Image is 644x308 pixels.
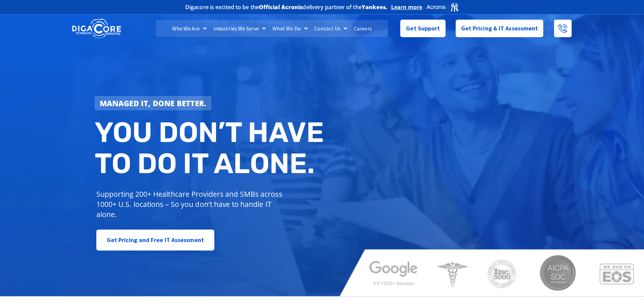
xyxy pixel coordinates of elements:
[391,4,423,10] a: Learn more
[362,3,388,11] b: Yankees.
[96,230,214,251] a: Get Pricing and Free IT Assessment
[210,20,269,37] a: Industries We Serve
[96,189,285,219] p: Supporting 200+ Healthcare Providers and SMBs across 1000+ U.S. locations – So you don’t have to ...
[351,20,375,37] a: Careers
[426,2,459,12] img: Acronis
[156,20,388,37] nav: Menu
[461,22,538,35] span: Get Pricing & IT Assessment
[311,20,351,37] a: Contact Us
[456,20,544,37] a: Get Pricing & IT Assessment
[107,233,204,247] span: Get Pricing and Free IT Assessment
[400,20,445,37] a: Get Support
[72,18,121,39] img: DigaCore Technology Consulting
[406,22,440,35] span: Get Support
[185,4,388,10] h2: Digacore is excited to be the delivery partner of the
[100,98,207,108] strong: Managed IT, done better.
[169,20,210,37] a: Who We Are
[95,96,212,110] a: Managed IT, done better.
[95,117,327,179] h2: You don’t have to do IT alone.
[259,3,303,11] b: Official Acronis
[269,20,311,37] a: What We Do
